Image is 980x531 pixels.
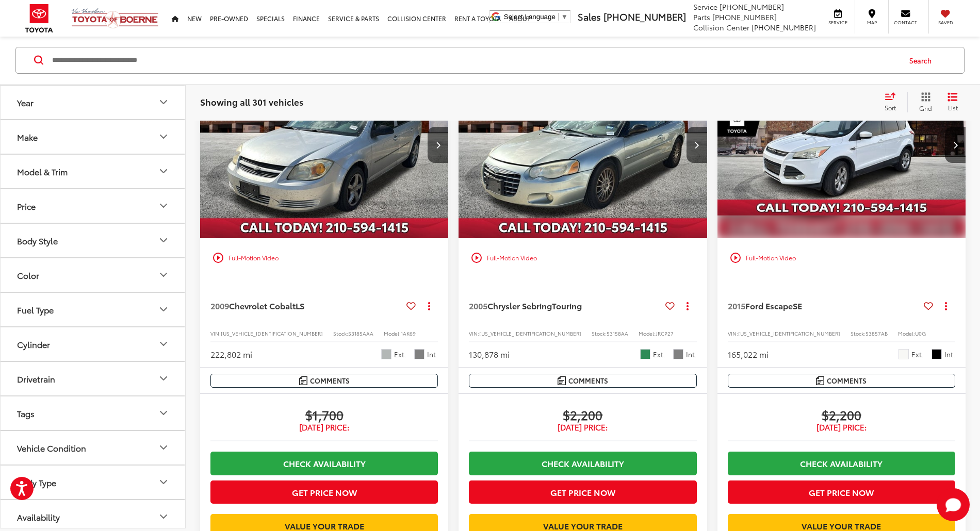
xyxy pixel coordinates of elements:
[414,349,424,359] span: Gray
[728,329,738,337] span: VIN:
[860,19,883,26] span: Map
[1,327,186,361] button: CylinderCylinder
[1,293,186,326] button: Fuel TypeFuel Type
[299,376,307,385] img: Comments
[1,396,186,430] button: TagsTags
[552,300,582,311] span: Touring
[469,452,696,475] a: Check Availability
[728,480,955,504] button: Get Price Now
[561,13,568,21] span: ▼
[17,167,68,176] div: Model & Trim
[296,300,304,311] span: LS
[157,338,170,351] div: Cylinder
[1,155,186,188] button: Model & TrimModel & Trim
[381,349,391,359] span: Silver Ice Metallic
[728,300,745,311] span: 2015
[210,300,402,311] a: 2009Chevrolet CobaltLS
[401,329,416,337] span: 1AK69
[210,300,229,311] span: 2009
[940,92,966,112] button: List View
[679,296,697,314] button: Actions
[157,511,170,523] div: Availability
[1,466,186,499] button: Body TypeBody Type
[157,442,170,454] div: Vehicle Condition
[427,350,438,359] span: Int.
[592,329,607,337] span: Stock:
[728,407,955,422] span: $2,200
[469,349,510,360] div: 130,878 mi
[17,236,58,245] div: Body Style
[1,86,186,119] button: YearYear
[937,488,970,521] button: Toggle Chat Window
[919,104,932,112] span: Grid
[568,376,608,386] span: Comments
[558,13,559,21] span: ​
[428,302,430,310] span: dropdown dots
[200,52,449,238] div: 2009 Chevrolet Cobalt LS 0
[17,443,86,453] div: Vehicle Condition
[210,374,438,388] button: Comments
[479,329,581,337] span: [US_VEHICLE_IDENTIFICATION_NUMBER]
[728,300,920,311] a: 2015Ford EscapeSE
[504,13,556,21] span: Select Language
[879,92,907,112] button: Select sort value
[1,431,186,464] button: Vehicle ConditionVehicle Condition
[899,349,909,359] span: Oxford White
[793,300,802,311] span: SE
[717,52,967,238] div: 2015 Ford Escape SE 0
[653,350,665,359] span: Ext.
[693,12,710,22] span: Parts
[898,329,915,337] span: Model:
[17,512,60,522] div: Availability
[686,350,697,359] span: Int.
[200,52,449,239] img: 2009 Chevrolet Cobalt LS
[1,224,186,257] button: Body StyleBody Style
[656,329,674,337] span: JRCP27
[157,235,170,247] div: Body Style
[816,376,824,385] img: Comments
[394,350,406,359] span: Ext.
[639,329,656,337] span: Model:
[469,300,487,311] span: 2005
[229,300,296,311] span: Chevrolet Cobalt
[687,127,707,163] button: Next image
[17,201,36,211] div: Price
[603,10,686,23] span: [PHONE_NUMBER]
[900,47,946,73] button: Search
[157,373,170,385] div: Drivetrain
[827,376,867,386] span: Comments
[728,349,769,360] div: 165,022 mi
[687,302,689,310] span: dropdown dots
[221,329,323,337] span: [US_VEHICLE_IDENTIFICATION_NUMBER]
[865,329,888,337] span: 53857AB
[504,13,568,21] a: Select Language​
[469,329,479,337] span: VIN:
[745,300,793,311] span: Ford Escape
[937,296,955,314] button: Actions
[157,407,170,420] div: Tags
[720,2,784,12] span: [PHONE_NUMBER]
[333,329,348,337] span: Stock:
[157,200,170,212] div: Price
[428,127,448,163] button: Next image
[157,476,170,489] div: Body Type
[607,329,628,337] span: 53158AA
[558,376,566,385] img: Comments
[1,189,186,223] button: PricePrice
[17,477,56,487] div: Body Type
[17,97,34,107] div: Year
[932,349,942,359] span: Black
[915,329,926,337] span: U0G
[71,8,159,29] img: Vic Vaughan Toyota of Boerne
[712,12,777,22] span: [PHONE_NUMBER]
[469,422,696,433] span: [DATE] Price:
[1,258,186,292] button: ColorColor
[826,19,850,26] span: Service
[693,2,717,12] span: Service
[157,131,170,143] div: Make
[851,329,865,337] span: Stock:
[487,300,552,311] span: Chrysler Sebring
[945,302,947,310] span: dropdown dots
[157,304,170,316] div: Fuel Type
[17,339,50,349] div: Cylinder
